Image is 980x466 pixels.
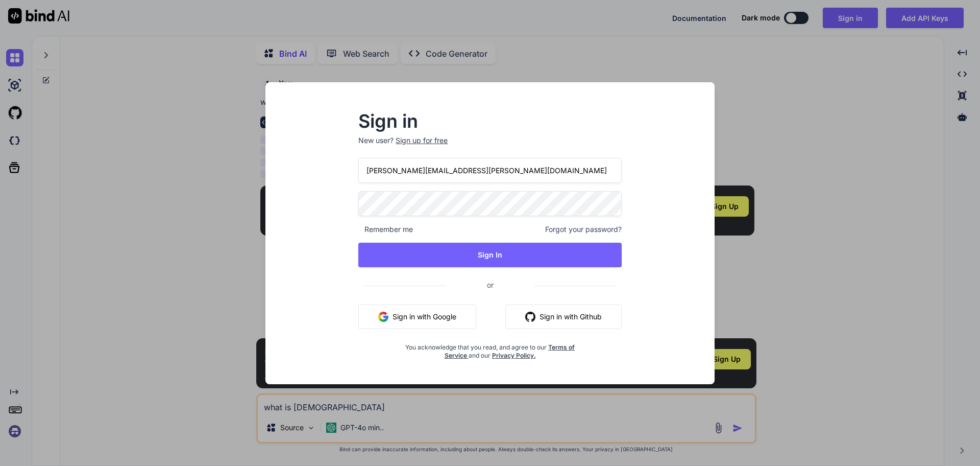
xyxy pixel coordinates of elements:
button: Sign in with Github [505,305,622,329]
span: or [446,272,534,297]
h2: Sign in [358,113,621,129]
input: Login or Email [358,158,621,183]
img: google [378,312,388,322]
div: You acknowledge that you read, and agree to our and our [402,337,578,360]
img: github [525,312,535,322]
button: Sign in with Google [358,305,476,329]
span: Remember me [358,224,413,235]
a: Terms of Service [445,343,575,359]
button: Sign In [358,243,621,267]
p: New user? [358,135,621,158]
a: Privacy Policy. [492,352,536,359]
div: Sign up for free [396,135,448,146]
span: Forgot your password? [545,224,622,235]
